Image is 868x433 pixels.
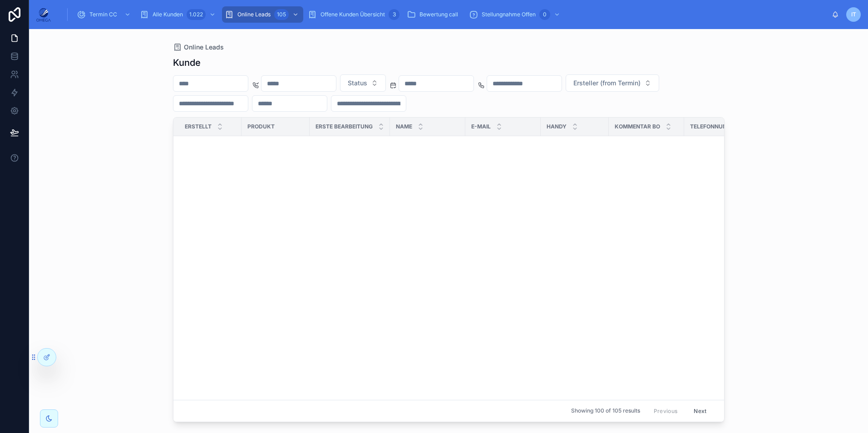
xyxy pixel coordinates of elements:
[187,9,206,20] div: 1.022
[566,74,659,92] button: Select Button
[539,9,550,20] div: 0
[173,56,201,69] h1: Kunde
[482,11,536,18] span: Stellungnahme Offen
[237,11,271,18] span: Online Leads
[851,11,856,18] span: IT
[137,6,220,23] a: Alle Kunden1.022
[547,123,567,130] span: Handy
[184,43,224,52] span: Online Leads
[74,6,135,23] a: Termin CC
[466,6,565,23] a: Stellungnahme Offen0
[274,9,289,20] div: 105
[571,408,640,415] span: Showing 100 of 105 results
[419,11,458,18] span: Bewertung call
[305,6,402,23] a: Offene Kunden Übersicht3
[471,123,491,130] span: E-Mail
[247,123,275,130] span: Produkt
[348,79,367,88] span: Status
[173,43,224,52] a: Online Leads
[185,123,212,130] span: Erstellt
[153,11,183,18] span: Alle Kunden
[316,123,373,130] span: Erste Bearbeitung
[89,11,117,18] span: Termin CC
[58,5,832,25] div: scrollable content
[690,123,740,130] span: Telefonnummer
[222,6,303,23] a: Online Leads105
[687,404,713,418] button: Next
[615,123,660,130] span: Kommentar BO
[321,11,385,18] span: Offene Kunden Übersicht
[396,123,412,130] span: Name
[573,79,641,88] span: Ersteller (from Termin)
[36,7,51,22] img: App logo
[404,6,464,23] a: Bewertung call
[389,9,399,20] div: 3
[340,74,386,92] button: Select Button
